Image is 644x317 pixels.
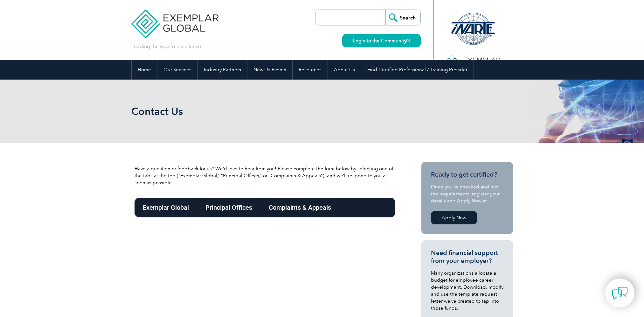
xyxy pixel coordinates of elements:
h3: Ready to get certified? [431,171,503,179]
a: Our Services [157,60,197,80]
p: Once you’ve checked and met the requirements, register your details and Apply Now at [431,183,503,204]
div: Exemplar Global [135,198,197,217]
h1: Contact Us [131,105,376,117]
h3: Need financial support from your employer? [431,249,503,265]
a: Find Certified Professional / Training Provider [361,60,474,80]
a: Apply Now [431,211,477,224]
img: contact-chat.png [612,285,628,301]
p: Leading the way to excellence [131,43,201,50]
a: Login to the Community [342,34,421,47]
img: open_square.png [406,39,410,42]
a: About Us [328,60,361,80]
a: Resources [293,60,328,80]
div: Complaints & Appeals [260,198,339,217]
a: Home [132,60,157,80]
p: Many organizations allocate a budget for employee career development. Download, modify and use th... [431,270,503,312]
a: Industry Partners [198,60,247,80]
p: Have a question or feedback for us? We’d love to hear from you! Please complete the form below by... [135,165,395,186]
a: News & Events [247,60,292,80]
div: Principal Offices [197,198,260,217]
input: Search [385,10,420,25]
